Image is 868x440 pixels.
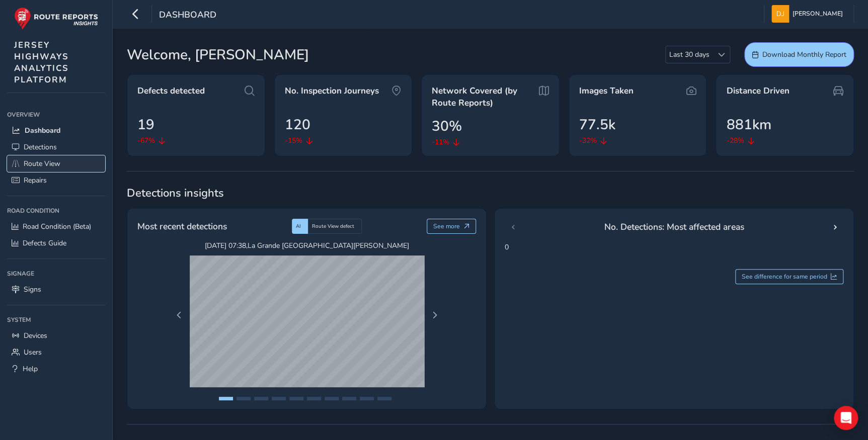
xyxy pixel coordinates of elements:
span: See more [433,222,460,230]
span: Route View [24,159,60,168]
span: Users [24,347,42,357]
a: Detections [7,139,105,155]
button: Page 7 [325,397,339,400]
a: Signs [7,281,105,298]
span: See difference for same period [742,273,827,281]
button: See more [427,219,477,234]
div: 0 [494,208,854,409]
a: Repairs [7,172,105,189]
button: Previous Page [172,308,186,322]
span: -32% [579,135,597,146]
button: Page 9 [360,397,374,400]
button: Page 1 [219,397,233,400]
div: Signage [7,266,105,281]
span: 19 [137,114,154,135]
span: No. Inspection Journeys [285,85,379,97]
span: Route View defect [312,223,354,230]
span: 120 [285,114,310,135]
a: Dashboard [7,122,105,139]
span: Network Covered (by Route Reports) [432,85,537,109]
span: Detections [24,142,57,152]
span: AI [296,223,301,230]
div: Open Intercom Messenger [834,406,858,430]
span: 881km [726,114,771,135]
button: Page 8 [342,397,356,400]
span: Detections insights [127,186,854,201]
span: Defects detected [137,85,205,97]
button: Next Page [428,308,442,322]
span: Dashboard [25,126,60,135]
span: Download Monthly Report [762,50,846,59]
a: Defects Guide [7,235,105,251]
span: Defects Guide [23,238,66,248]
div: AI [292,219,308,234]
span: JERSEY HIGHWAYS ANALYTICS PLATFORM [14,39,69,85]
span: Devices [24,331,47,340]
span: 77.5k [579,114,615,135]
span: Last 30 days [666,46,713,63]
span: [DATE] 07:38 , La Grande [GEOGRAPHIC_DATA][PERSON_NAME] [190,241,424,250]
a: Route View [7,155,105,172]
span: -28% [726,135,744,146]
span: Signs [24,285,41,294]
div: System [7,312,105,327]
span: -11% [432,137,449,147]
span: -15% [285,135,302,146]
a: Users [7,344,105,361]
span: Help [23,364,38,374]
button: Download Monthly Report [744,42,854,67]
span: No. Detections: Most affected areas [604,220,744,233]
span: Images Taken [579,85,634,97]
div: Road Condition [7,203,105,218]
span: Most recent detections [137,220,227,233]
span: -67% [137,135,155,146]
span: [PERSON_NAME] [793,5,843,23]
button: See difference for same period [735,269,844,284]
div: Overview [7,107,105,122]
button: Page 4 [272,397,286,400]
span: Distance Driven [726,85,789,97]
div: Route View defect [308,219,362,234]
button: Page 2 [236,397,251,400]
a: Devices [7,327,105,344]
button: Page 5 [289,397,303,400]
button: Page 3 [254,397,268,400]
span: Road Condition (Beta) [23,222,91,231]
button: [PERSON_NAME] [771,5,846,23]
a: Road Condition (Beta) [7,218,105,235]
button: Page 10 [377,397,391,400]
span: Dashboard [159,9,216,23]
img: rr logo [14,7,98,30]
span: Welcome, [PERSON_NAME] [127,44,309,65]
button: Page 6 [307,397,321,400]
span: Repairs [24,175,47,185]
img: diamond-layout [771,5,789,23]
span: 30% [432,116,462,137]
a: Help [7,361,105,377]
